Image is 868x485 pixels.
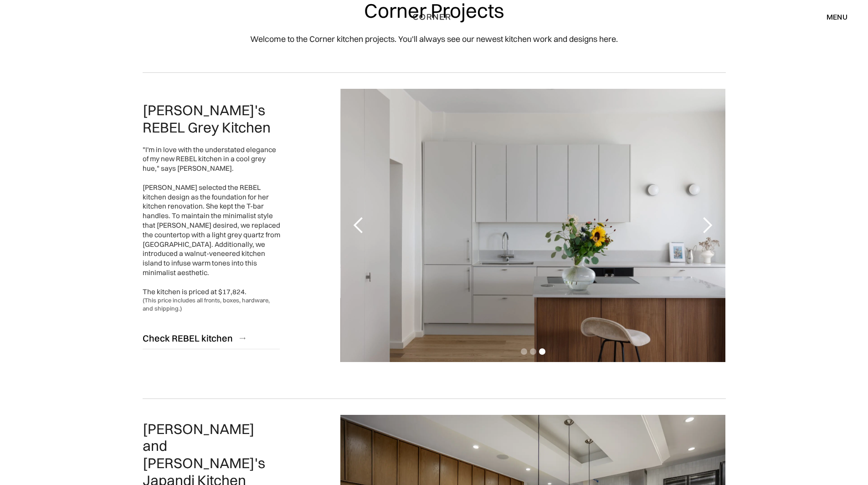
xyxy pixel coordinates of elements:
div: menu [827,13,847,20]
a: home [398,11,471,23]
h2: [PERSON_NAME]'s REBEL Grey Kitchen [143,102,280,136]
div: 3 of 3 [340,89,725,362]
div: previous slide [340,89,377,362]
p: Welcome to the Corner kitchen projects. You'll always see our newest kitchen work and designs here. [250,33,618,45]
div: carousel [340,89,725,362]
a: Check REBEL kitchen [143,327,280,349]
div: Show slide 2 of 3 [530,348,536,355]
div: next slide [689,89,725,362]
div: Show slide 3 of 3 [539,348,545,355]
div: Show slide 1 of 3 [521,348,527,355]
div: (This price includes all fronts, boxes, hardware, and shipping.) [143,296,280,312]
div: "I'm in love with the understated elegance of my new REBEL kitchen in a cool grey hue," says [PER... [143,145,280,297]
div: menu [817,9,847,25]
div: Check REBEL kitchen [143,332,233,344]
